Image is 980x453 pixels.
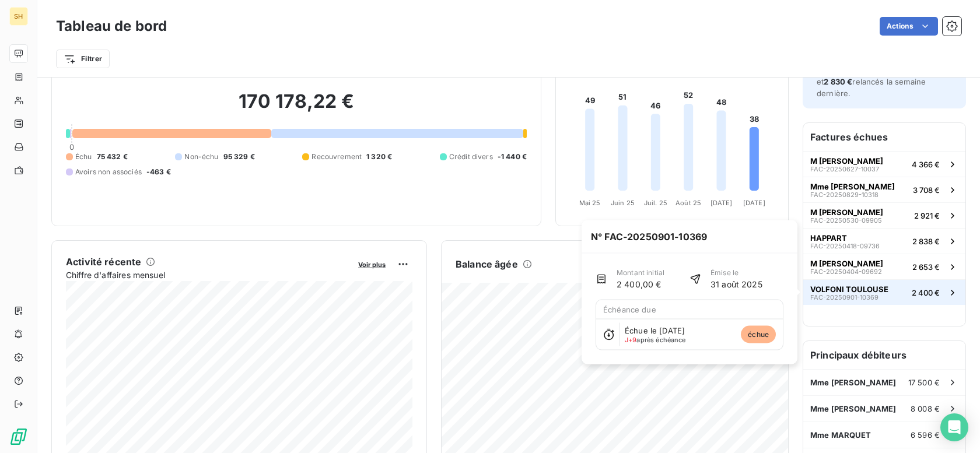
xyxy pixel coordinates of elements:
button: Voir plus [355,259,389,269]
span: FAC-20250418-09736 [810,243,880,250]
span: Émise le [710,268,762,278]
h6: Factures échues [803,123,965,151]
button: VOLFONI TOULOUSEFAC-20250901-103692 400 € [803,279,965,305]
span: échue [741,326,776,343]
button: M [PERSON_NAME]FAC-20250530-099052 921 € [803,202,965,228]
span: Mme [PERSON_NAME] [810,182,895,191]
span: Crédit divers [449,152,493,162]
div: SH [9,7,28,26]
span: -1 440 € [498,152,527,162]
img: Logo LeanPay [9,427,28,446]
h2: 170 178,22 € [66,90,527,125]
span: 3 708 € [913,185,940,195]
span: Recouvrement [311,152,362,162]
button: Actions [880,17,938,36]
span: -463 € [146,167,171,177]
span: HAPPART [810,233,847,243]
div: Open Intercom Messenger [940,413,968,441]
span: Avoirs non associés [75,167,142,177]
span: 2 830 € [824,77,852,86]
span: M [PERSON_NAME] [810,259,883,268]
button: M [PERSON_NAME]FAC-20250404-096922 653 € [803,254,965,279]
span: 31 août 2025 [710,278,762,290]
span: FAC-20250627-10037 [810,166,879,173]
span: Échue le [DATE] [625,326,685,335]
span: 2 400,00 € [617,278,664,290]
h6: Principaux débiteurs [803,341,965,369]
span: relance ou action effectuée et relancés la semaine dernière. [817,65,926,98]
span: M [PERSON_NAME] [810,208,883,217]
span: Voir plus [358,261,386,269]
span: Échéance due [603,305,656,314]
span: 2 838 € [912,237,940,246]
span: J+9 [625,336,636,344]
tspan: [DATE] [710,199,733,207]
button: Filtrer [56,50,110,68]
tspan: Juil. 25 [644,199,667,207]
span: FAC-20250829-10318 [810,191,878,198]
span: Échu [75,152,92,162]
span: VOLFONI TOULOUSE [810,285,888,294]
tspan: [DATE] [743,199,765,207]
span: Montant initial [617,268,664,278]
span: N° FAC-20250901-10369 [582,220,716,253]
span: 95 329 € [223,152,255,162]
span: 17 500 € [908,378,940,387]
button: HAPPARTFAC-20250418-097362 838 € [803,228,965,254]
span: Chiffre d'affaires mensuel [66,269,350,281]
span: 75 432 € [97,152,128,162]
h6: Activité récente [66,255,141,269]
span: M [PERSON_NAME] [810,156,883,166]
span: FAC-20250404-09692 [810,268,882,275]
h3: Tableau de bord [56,16,167,37]
span: 4 366 € [912,160,940,169]
span: Mme [PERSON_NAME] [810,404,897,413]
span: 8 008 € [911,404,940,413]
span: FAC-20250530-09905 [810,217,882,224]
span: FAC-20250901-10369 [810,294,878,301]
span: Mme [PERSON_NAME] [810,378,897,387]
span: 6 596 € [911,430,940,440]
span: après échéance [625,336,686,343]
tspan: Août 25 [675,199,701,207]
h6: Balance âgée [456,257,518,271]
span: Non-échu [184,152,218,162]
span: 2 400 € [912,288,940,297]
span: 2 921 € [914,211,940,220]
span: 0 [69,142,74,152]
span: Mme MARQUET [810,430,871,440]
span: 2 653 € [912,262,940,272]
button: Mme [PERSON_NAME]FAC-20250829-103183 708 € [803,177,965,202]
button: M [PERSON_NAME]FAC-20250627-100374 366 € [803,151,965,177]
tspan: Juin 25 [611,199,635,207]
tspan: Mai 25 [579,199,601,207]
span: 1 320 € [366,152,392,162]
